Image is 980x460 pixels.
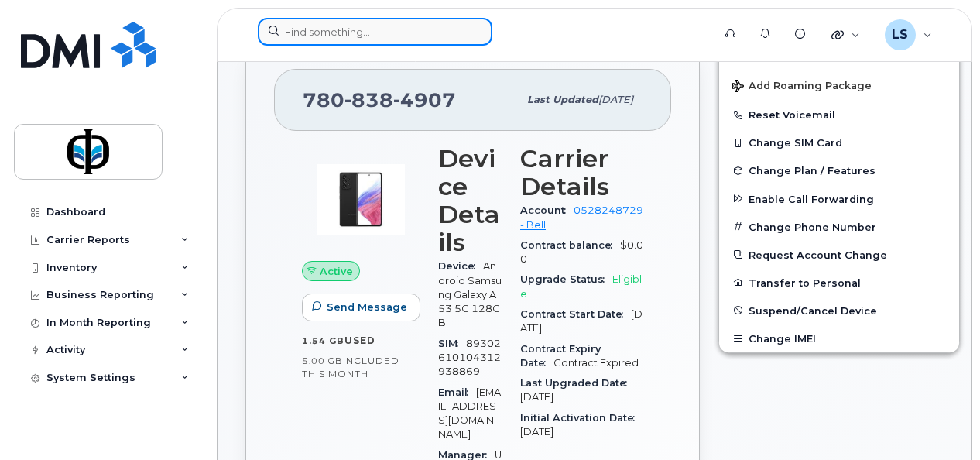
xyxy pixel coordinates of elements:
span: Contract Expired [553,357,639,369]
span: Initial Activation Date [520,412,642,424]
span: [DATE] [520,426,553,438]
button: Change Plan / Features [719,156,959,184]
span: included this month [302,355,399,380]
span: Device [438,260,483,272]
button: Suspend/Cancel Device [719,297,959,324]
div: Luciann Sacrey [874,19,943,50]
span: 4907 [393,88,456,112]
button: Request Account Change [719,241,959,269]
span: 838 [344,88,393,112]
span: Email [438,386,476,398]
span: Upgrade Status [520,273,612,285]
span: Contract Start Date [520,308,631,320]
button: Change SIM Card [719,129,959,156]
span: [DATE] [598,94,633,105]
input: Find something... [258,18,492,46]
a: 0528248729 - Bell [520,204,643,230]
span: 1.54 GB [302,335,344,346]
span: Last Upgraded Date [520,377,635,389]
div: Quicklinks [821,19,871,50]
button: Add Roaming Package [719,69,959,101]
h3: Carrier Details [520,145,643,201]
span: Contract balance [520,239,620,251]
span: Account [520,204,574,216]
span: Send Message [327,300,407,314]
h3: Device Details [438,145,502,256]
span: Enable Call Forwarding [749,193,874,204]
span: Add Roaming Package [732,80,872,94]
button: Transfer to Personal [719,269,959,297]
span: 5.00 GB [302,355,343,366]
span: LS [892,26,908,44]
span: Active [320,264,353,279]
span: SIM [438,338,466,349]
button: Reset Voicemail [719,101,959,129]
span: Last updated [527,94,598,105]
button: Change IMEI [719,324,959,352]
span: Contract Expiry Date [520,343,601,369]
span: [DATE] [520,391,553,403]
span: used [344,335,375,346]
button: Send Message [302,294,420,321]
span: Eligible [520,273,642,299]
span: 780 [303,88,456,112]
span: Change Plan / Features [749,165,875,177]
button: Change Phone Number [719,213,959,241]
span: Android Samsung Galaxy A53 5G 128GB [438,260,502,328]
img: image20231002-3703462-kjv75p.jpeg [314,153,407,245]
span: Suspend/Cancel Device [749,304,877,316]
button: Enable Call Forwarding [719,185,959,213]
span: 89302610104312938869 [438,338,501,378]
